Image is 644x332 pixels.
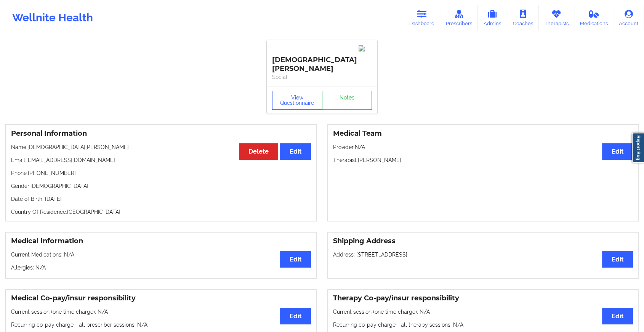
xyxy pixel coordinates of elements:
[333,294,633,303] h3: Therapy Co-pay/insur responsibility
[11,195,311,203] p: Date of Birth: [DATE]
[11,294,311,303] h3: Medical Co-pay/insur responsibility
[11,308,311,316] p: Current session (one time charge): N/A
[280,143,311,160] button: Edit
[11,264,311,271] p: Allergies: N/A
[440,5,478,30] a: Prescribers
[333,143,633,151] p: Provider: N/A
[602,143,633,160] button: Edit
[239,143,278,160] button: Delete
[602,308,633,324] button: Edit
[333,129,633,138] h3: Medical Team
[11,143,311,151] p: Name: [DEMOGRAPHIC_DATA][PERSON_NAME]
[272,73,372,81] p: Social
[272,91,322,110] button: View Questionnaire
[11,182,311,190] p: Gender: [DEMOGRAPHIC_DATA]
[280,308,311,324] button: Edit
[11,321,311,329] p: Recurring co-pay charge - all prescriber sessions : N/A
[322,91,372,110] a: Notes
[11,208,311,216] p: Country Of Residence: [GEOGRAPHIC_DATA]
[333,156,633,164] p: Therapist: [PERSON_NAME]
[613,5,644,30] a: Account
[507,5,539,30] a: Coaches
[11,129,311,138] h3: Personal Information
[359,45,372,51] img: Image%2Fplaceholer-image.png
[333,237,633,245] h3: Shipping Address
[404,5,440,30] a: Dashboard
[632,133,644,163] a: Report Bug
[539,5,574,30] a: Therapists
[333,251,633,258] p: Address: [STREET_ADDRESS]
[11,237,311,245] h3: Medical Information
[333,321,633,329] p: Recurring co-pay charge - all therapy sessions : N/A
[11,169,311,177] p: Phone: [PHONE_NUMBER]
[11,156,311,164] p: Email: [EMAIL_ADDRESS][DOMAIN_NAME]
[280,251,311,267] button: Edit
[272,44,372,73] div: [DEMOGRAPHIC_DATA][PERSON_NAME]
[11,251,311,258] p: Current Medications: N/A
[574,5,614,30] a: Medications
[477,5,507,30] a: Admins
[602,251,633,267] button: Edit
[333,308,633,316] p: Current session (one time charge): N/A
